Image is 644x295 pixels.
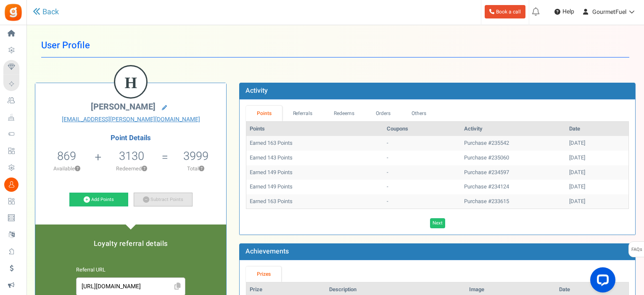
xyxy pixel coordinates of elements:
td: Earned 149 Points [246,165,383,180]
th: Coupons [383,122,461,136]
a: Redeems [323,106,365,121]
a: Next [430,218,445,228]
button: ? [199,166,204,172]
h6: Referral URL [76,267,185,273]
a: Orders [365,106,401,121]
td: Earned 163 Points [246,194,383,209]
td: - [383,165,461,180]
td: Purchase #234597 [461,165,566,180]
th: Activity [461,122,566,136]
div: [DATE] [569,139,625,147]
b: Achievements [245,246,289,256]
span: GourmetFuel [592,8,626,16]
a: Subtract Points [134,193,193,207]
td: Purchase #235060 [461,151,566,165]
a: Prizes [246,266,281,282]
span: 869 [57,148,76,164]
p: Total [169,165,222,172]
img: Gratisfaction [4,3,23,22]
h4: Point Details [35,134,226,142]
h5: 3130 [119,150,144,162]
td: Purchase #234124 [461,180,566,194]
td: Earned 149 Points [246,180,383,194]
p: Available [40,165,94,172]
a: Add Points [69,193,128,207]
td: Purchase #233615 [461,194,566,209]
td: - [383,151,461,165]
a: Referrals [282,106,323,121]
td: - [383,194,461,209]
span: [PERSON_NAME] [91,101,156,113]
th: Points [246,122,383,136]
b: Activity [245,86,268,96]
span: Click to Copy [171,279,184,294]
p: Redeemed [102,165,161,172]
td: Purchase #235542 [461,136,566,151]
a: Book a call [485,5,525,18]
td: - [383,180,461,194]
td: - [383,136,461,151]
div: [DATE] [569,183,625,191]
a: Help [551,5,578,18]
td: Earned 143 Points [246,151,383,165]
div: [DATE] [569,154,625,162]
button: ? [142,166,147,172]
td: Earned 163 Points [246,136,383,151]
h5: Loyalty referral details [44,240,218,248]
h5: 3999 [183,150,209,162]
a: [EMAIL_ADDRESS][PERSON_NAME][DOMAIN_NAME] [42,115,220,124]
div: [DATE] [569,198,625,206]
figcaption: H [115,66,146,99]
a: Points [246,106,282,121]
th: Date [566,122,628,136]
button: ? [75,166,80,172]
span: Help [560,8,574,16]
span: FAQs [631,242,642,258]
h1: User Profile [41,34,629,57]
a: Others [401,106,437,121]
div: [DATE] [569,169,625,177]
